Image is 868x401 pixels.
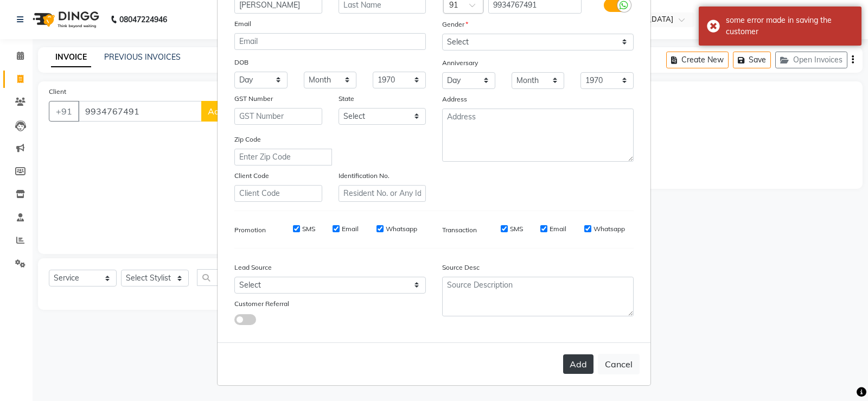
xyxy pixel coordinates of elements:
[726,15,853,37] div: some error made in saving the customer
[234,149,332,166] input: Enter Zip Code
[234,94,273,104] label: GST Number
[342,224,359,234] label: Email
[593,224,625,234] label: Whatsapp
[234,263,272,272] label: Lead Source
[442,58,478,68] label: Anniversary
[234,33,426,50] input: Email
[598,354,640,374] button: Cancel
[234,58,248,67] label: DOB
[339,94,354,104] label: State
[386,224,417,234] label: Whatsapp
[234,19,251,29] label: Email
[510,224,523,234] label: SMS
[550,224,566,234] label: Email
[302,224,315,234] label: SMS
[339,185,426,202] input: Resident No. or Any Id
[339,171,390,181] label: Identification No.
[234,225,266,235] label: Promotion
[234,185,322,202] input: Client Code
[442,225,477,235] label: Transaction
[234,108,322,125] input: GST Number
[234,299,289,309] label: Customer Referral
[234,171,269,181] label: Client Code
[442,94,467,104] label: Address
[442,263,480,272] label: Source Desc
[563,354,593,374] button: Add
[442,20,468,29] label: Gender
[234,135,261,144] label: Zip Code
